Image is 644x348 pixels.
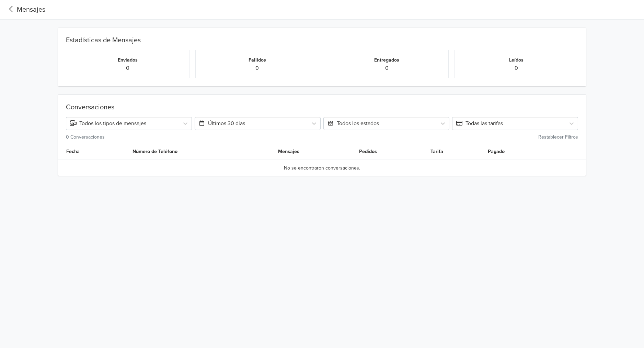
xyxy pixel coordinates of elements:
th: Fecha [58,144,128,160]
span: Todos los tipos de mensajes [70,120,146,127]
p: 0 [331,64,443,72]
th: Número de Teléfono [128,144,274,160]
span: Últimos 30 días [198,120,245,127]
th: Tarifa [426,144,484,160]
small: 0 Conversaciones [66,134,105,140]
small: Leídos [509,57,524,63]
span: Todos los estados [327,120,379,127]
span: No se encontraron conversaciones. [284,164,360,172]
small: Restablecer Filtros [538,134,578,140]
th: Pedidos [355,144,426,160]
p: 0 [201,64,313,72]
a: Mensajes [5,4,45,15]
span: Todas las tarifas [456,120,503,127]
small: Enviados [118,57,138,63]
small: Fallidos [249,57,266,63]
div: Estadísticas de Mensajes [63,28,581,47]
th: Pagado [484,144,552,160]
th: Mensajes [274,144,355,160]
div: Conversaciones [66,103,578,114]
small: Entregados [374,57,399,63]
p: 0 [460,64,572,72]
p: 0 [72,64,184,72]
